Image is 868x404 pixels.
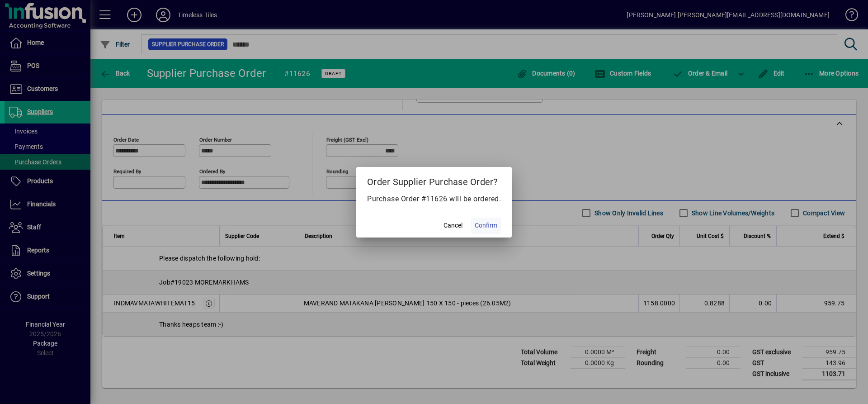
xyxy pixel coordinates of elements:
span: Cancel [443,221,462,230]
span: Confirm [475,221,497,230]
button: Cancel [439,218,467,234]
h2: Order Supplier Purchase Order? [356,167,512,193]
p: Purchase Order #11626 will be ordered. [367,194,501,204]
button: Confirm [471,218,501,234]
